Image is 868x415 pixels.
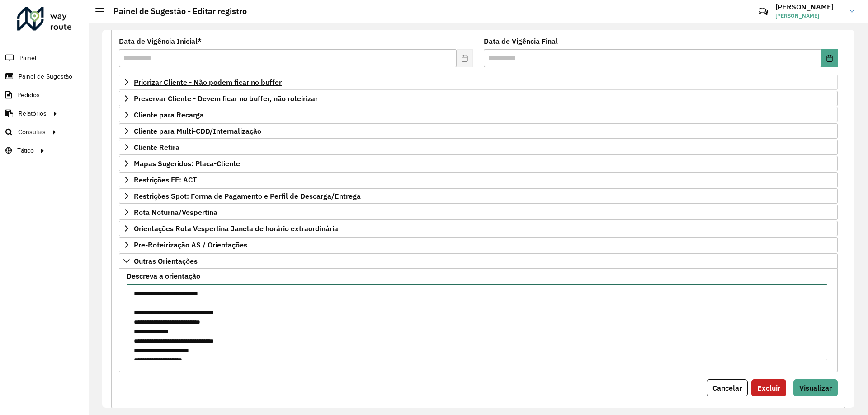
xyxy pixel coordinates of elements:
[119,140,838,155] a: Cliente Retira
[751,379,786,396] button: Excluir
[775,12,843,20] span: [PERSON_NAME]
[134,241,247,248] span: Pre-Roteirização AS / Orientações
[119,253,838,269] a: Outras Orientações
[17,146,34,155] span: Tático
[134,144,179,151] span: Cliente Retira
[134,192,361,200] span: Restrições Spot: Forma de Pagamento e Perfil de Descarga/Entrega
[19,53,36,63] span: Painel
[19,72,72,81] span: Painel de Sugestão
[104,6,247,16] h2: Painel de Sugestão - Editar registro
[119,123,838,139] a: Cliente para Multi-CDD/Internalização
[484,36,558,47] label: Data de Vigência Final
[134,257,198,265] span: Outras Orientações
[775,3,843,11] h3: [PERSON_NAME]
[134,111,204,118] span: Cliente para Recarga
[134,176,197,183] span: Restrições FF: ACT
[134,95,318,102] span: Preservar Cliente - Devem ficar no buffer, não roteirizar
[754,2,773,21] a: Contato Rápido
[119,107,838,122] a: Cliente para Recarga
[119,75,838,90] a: Priorizar Cliente - Não podem ficar no buffer
[134,209,217,216] span: Rota Noturna/Vespertina
[134,160,240,167] span: Mapas Sugeridos: Placa-Cliente
[119,36,202,47] label: Data de Vigência Inicial
[18,127,46,137] span: Consultas
[134,127,261,135] span: Cliente para Multi-CDD/Internalização
[134,225,338,232] span: Orientações Rota Vespertina Janela de horário extraordinária
[119,172,838,187] a: Restrições FF: ACT
[127,270,200,281] label: Descreva a orientação
[799,383,832,392] span: Visualizar
[119,269,838,372] div: Outras Orientações
[19,109,47,118] span: Relatórios
[707,379,748,396] button: Cancelar
[119,188,838,204] a: Restrições Spot: Forma de Pagamento e Perfil de Descarga/Entrega
[793,379,838,396] button: Visualizar
[119,156,838,171] a: Mapas Sugeridos: Placa-Cliente
[821,49,838,67] button: Choose Date
[119,91,838,106] a: Preservar Cliente - Devem ficar no buffer, não roteirizar
[119,221,838,236] a: Orientações Rota Vespertina Janela de horário extraordinária
[134,79,282,86] span: Priorizar Cliente - Não podem ficar no buffer
[757,383,780,392] span: Excluir
[119,205,838,220] a: Rota Noturna/Vespertina
[119,237,838,252] a: Pre-Roteirização AS / Orientações
[712,383,742,392] span: Cancelar
[17,90,40,100] span: Pedidos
